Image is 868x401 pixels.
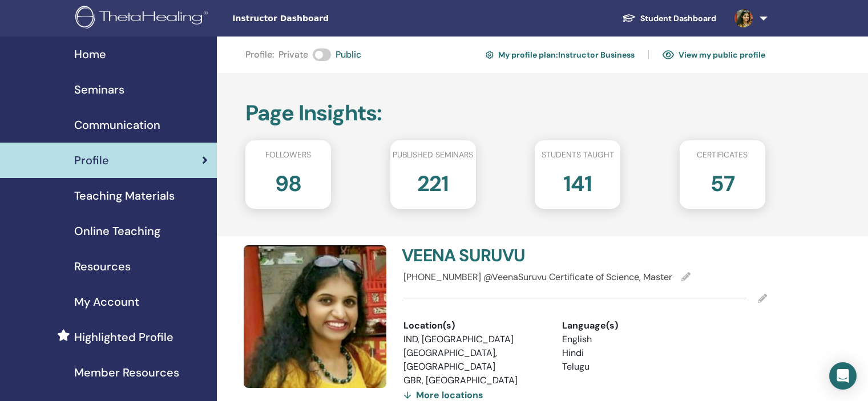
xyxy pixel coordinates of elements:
[562,346,704,360] li: Hindi
[486,46,635,64] a: My profile plan:Instructor Business
[403,319,455,333] span: Location(s)
[829,362,857,390] div: Open Intercom Messenger
[275,165,301,197] h2: 98
[663,46,765,64] a: View my public profile
[697,149,748,161] span: Certificates
[336,48,361,62] span: Public
[74,222,160,240] span: Online Teaching
[486,49,494,60] img: cog.svg
[74,329,173,346] span: Highlighted Profile
[74,293,139,310] span: My Account
[245,100,765,127] h2: Page Insights :
[245,48,274,62] span: Profile :
[74,46,106,63] span: Home
[417,165,449,197] h2: 221
[613,8,725,29] a: Student Dashboard
[563,165,592,197] h2: 141
[74,258,131,275] span: Resources
[74,152,109,169] span: Profile
[74,187,175,204] span: Teaching Materials
[265,149,311,161] span: Followers
[710,165,734,197] h2: 57
[734,9,753,27] img: default.jpg
[244,245,386,388] img: default.jpg
[663,50,674,60] img: eye.svg
[278,48,308,62] span: Private
[75,6,212,31] img: logo.png
[562,319,704,333] div: Language(s)
[74,116,160,133] span: Communication
[74,81,124,98] span: Seminars
[562,333,704,346] li: English
[403,333,545,346] li: IND, [GEOGRAPHIC_DATA]
[232,13,403,25] span: Instructor Dashboard
[562,360,704,374] li: Telugu
[403,271,672,283] span: [PHONE_NUMBER] @VeenaSuruvu Certificate of Science, Master
[403,374,545,387] li: GBR, [GEOGRAPHIC_DATA]
[393,149,473,161] span: Published seminars
[74,364,179,381] span: Member Resources
[403,346,545,374] li: [GEOGRAPHIC_DATA], [GEOGRAPHIC_DATA]
[622,13,636,23] img: graduation-cap-white.svg
[542,149,614,161] span: Students taught
[402,245,578,266] h4: VEENA SURUVU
